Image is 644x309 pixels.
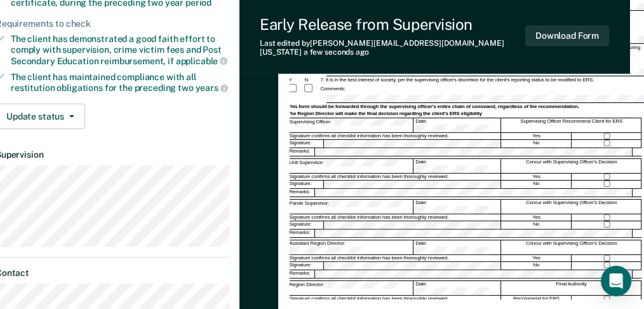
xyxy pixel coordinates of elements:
div: Signature: [288,181,324,188]
div: Comments: [319,86,346,92]
div: Signature: [288,221,324,229]
div: Concur with Supervising Officer's Decision [502,240,641,254]
div: Final Authority [502,281,641,295]
div: Yes [502,174,572,180]
div: The client has maintained compliance with all restitution obligations for the preceding two [11,72,229,93]
div: Signature confirms all checklist information has been thoroughly reviewed. [288,133,501,139]
div: Y [287,77,303,83]
div: N [303,77,319,83]
div: Recommend for ERS [502,296,572,302]
div: 7. It is in the best interest of society, per the supervising officer's discretion for the client... [319,77,641,83]
div: Supervising Officer: [288,118,413,132]
div: Concur with Supervising Officer's Decision [502,159,641,173]
div: Parole Supervisor: [288,200,413,214]
div: Date: [414,281,501,295]
div: Region Director: [288,281,413,295]
div: The Region Director will make the final decision regarding the client's ERS eligibility [287,111,641,117]
div: Open Intercom Messenger [601,266,631,296]
div: No [502,221,572,229]
div: Remarks: [288,148,314,156]
div: Date: [414,200,501,214]
div: Last edited by [PERSON_NAME][EMAIL_ADDRESS][DOMAIN_NAME][US_STATE] [260,39,525,57]
div: Early Release from Supervision [260,15,525,34]
div: Yes [502,255,572,261]
div: Signature confirms all checklist information has been thoroughly reviewed. [288,214,501,221]
div: Assistant Region Director: [288,240,413,254]
div: Date: [414,159,501,173]
div: Concur with Supervising Officer's Decision [502,200,641,214]
div: Remarks: [288,189,314,196]
div: The client has demonstrated a good faith effort to comply with supervision, crime victim fees and... [11,34,229,66]
div: Remarks: [288,270,314,278]
span: applicable [176,56,227,66]
span: years [196,83,228,93]
div: No [502,181,572,188]
div: Date: [414,240,501,254]
div: Signature confirms all checklist information has been thoroughly reviewed. [288,174,501,180]
div: Date: [414,118,501,132]
div: No [502,140,572,148]
div: No [502,262,572,270]
div: Remarks: [288,230,314,237]
button: Download Form [525,25,609,46]
div: Supervising Officer Recommend Client for ERS [502,118,641,132]
div: This form should be forwarded through the supervising officer's entire chain of command, regardle... [287,104,641,110]
div: Signature confirms all checklist information has been thoroughly reviewed. [288,255,501,261]
div: Signature: [288,262,324,270]
div: Unit Supervisor: [288,159,413,173]
span: a few seconds ago [304,48,369,57]
div: Yes [502,133,572,139]
div: Signature confirms all checklist information has been thoroughly reviewed. [288,296,501,302]
div: Signature: [288,140,324,148]
div: Yes [502,214,572,221]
